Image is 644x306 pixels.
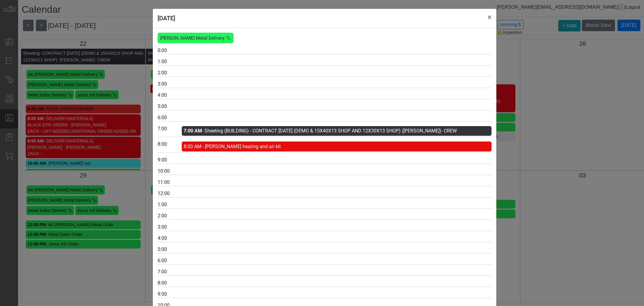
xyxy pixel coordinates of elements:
div: 0:00 [158,47,182,54]
div: 8:00 [158,141,182,148]
div: 12:00 [158,190,182,197]
a: 7:00 AM- Sheeting (BUILDING) - CONTRACT [DATE] (DEMO & 15X40X13 SHOP AND 12X30X13 SHOP) ([PERSON_... [184,128,457,134]
span: [PERSON_NAME] Metal Delivery [160,35,225,41]
div: 3:00 [158,80,182,88]
div: 4:00 [158,92,182,99]
div: 2:00 [158,69,182,76]
div: 1:00 [158,58,182,65]
div: 9:00 [158,291,182,298]
div: 4:00 [158,235,182,242]
div: 2:00 [158,212,182,220]
div: 9:00 [158,156,182,164]
div: 7:00 [158,125,182,132]
strong: 7:00 AM [184,128,202,134]
div: 6:00 [158,257,182,264]
span: 8:00 AM - [PERSON_NAME] heating and air kit [184,144,281,149]
div: 5:00 [158,103,182,110]
div: 1:00 [158,201,182,208]
span: - CREW [441,128,457,134]
div: 8:00 [158,279,182,287]
div: 11:00 [158,179,182,186]
div: 10:00 [158,168,182,175]
div: 5:00 [158,246,182,253]
div: 3:00 [158,223,182,231]
button: Close [483,9,496,26]
div: 7:00 [158,268,182,275]
div: 6:00 [158,114,182,121]
h5: [DATE] [158,14,175,23]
